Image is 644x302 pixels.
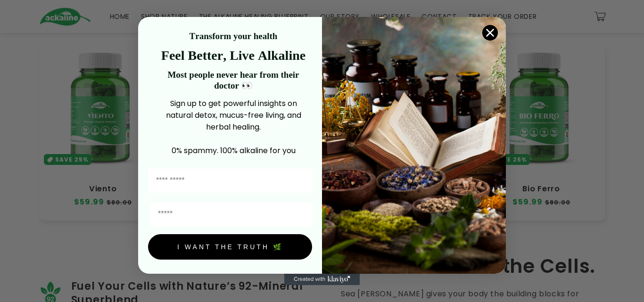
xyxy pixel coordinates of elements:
[190,31,278,41] strong: Transform your health
[155,145,312,156] p: 0% spammy. 100% alkaline for you
[167,70,299,90] strong: Most people never hear from their doctor 👀
[150,202,312,226] input: Email
[155,98,312,133] p: Sign up to get powerful insights on natural detox, mucus-free living, and herbal healing.
[148,234,312,260] button: I WANT THE TRUTH 🌿
[482,24,498,41] button: Close dialog
[148,169,312,193] input: First Name
[284,274,360,285] a: Created with Klaviyo - opens in a new tab
[161,48,305,63] strong: Feel Better, Live Alkaline
[322,17,506,274] img: 4a4a186a-b914-4224-87c7-990d8ecc9bca.jpeg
